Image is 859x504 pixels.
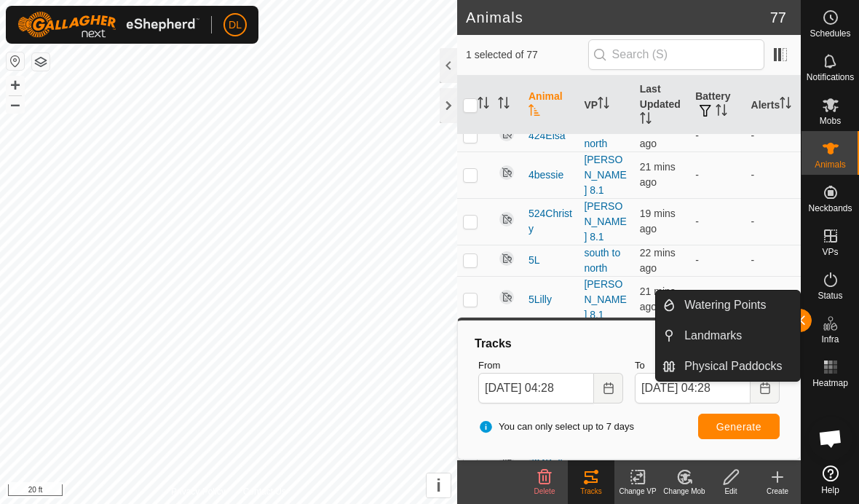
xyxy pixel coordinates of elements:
[614,486,661,497] div: Change VP
[427,473,451,497] button: i
[684,327,742,344] span: Landmarks
[801,460,859,500] a: Help
[584,122,620,149] a: south to north
[498,164,515,181] img: returning off
[656,291,800,320] li: Watering Points
[584,247,620,274] a: south to north
[770,7,786,28] span: 77
[478,358,623,373] label: From
[716,421,761,433] span: Generate
[745,276,801,323] td: -
[466,47,588,63] span: 1 selected of 77
[812,379,848,387] span: Heatmap
[584,154,626,196] a: [PERSON_NAME] 8.1
[808,204,852,213] span: Neckbands
[640,247,676,274] span: 9 Oct 2025 at 4:07 am
[745,198,801,245] td: -
[807,73,854,82] span: Notifications
[684,358,782,375] span: Physical Paddocks
[640,208,676,235] span: 9 Oct 2025 at 4:10 am
[661,486,708,497] div: Change Mob
[689,76,745,135] th: Battery
[745,151,801,198] td: -
[640,161,676,188] span: 9 Oct 2025 at 4:08 am
[588,39,764,70] input: Search (S)
[529,253,540,268] span: 5L
[821,486,839,495] span: Help
[640,122,676,149] span: 9 Oct 2025 at 4:09 am
[635,358,780,373] label: To
[436,476,441,495] span: i
[821,335,839,344] span: Infra
[17,12,199,38] img: Gallagher Logo
[754,486,801,497] div: Create
[498,250,515,267] img: returning off
[656,321,800,350] li: Landmarks
[478,99,489,111] p-sorticon: Activate to sort
[698,414,780,439] button: Generate
[594,373,623,403] button: Choose Date
[529,292,552,307] span: 5Lilly
[578,76,633,135] th: VP
[745,245,801,276] td: -
[745,76,801,135] th: Alerts
[7,76,24,94] button: +
[676,321,800,350] a: Landmarks
[818,291,842,300] span: Status
[640,114,652,126] p-sorticon: Activate to sort
[523,76,578,135] th: Animal
[815,160,846,169] span: Animals
[534,487,555,495] span: Delete
[689,276,745,323] td: -
[716,106,727,118] p-sorticon: Activate to sort
[498,99,510,111] p-sorticon: Activate to sort
[640,286,676,312] span: 9 Oct 2025 at 4:08 am
[751,373,780,403] button: Choose Date
[820,117,841,125] span: Mobs
[684,296,766,314] span: Watering Points
[780,99,791,111] p-sorticon: Activate to sort
[243,485,286,498] a: Contact Us
[584,200,626,243] a: [PERSON_NAME] 8.1
[466,9,770,26] h2: Animals
[689,198,745,245] td: -
[689,151,745,198] td: -
[809,29,850,38] span: Schedules
[529,168,563,183] span: 4bessie
[745,120,801,151] td: -
[676,291,800,320] a: Watering Points
[171,485,226,498] a: Privacy Policy
[634,76,689,135] th: Last Updated
[478,420,634,434] span: You can only select up to 7 days
[7,52,24,70] button: Reset Map
[529,206,572,237] span: 524Christy
[822,248,838,256] span: VPs
[689,245,745,276] td: -
[529,106,540,118] p-sorticon: Activate to sort
[32,53,50,71] button: Map Layers
[568,486,614,497] div: Tracks
[656,352,800,381] li: Physical Paddocks
[498,288,515,306] img: returning off
[809,417,852,460] div: Open chat
[472,335,785,353] div: Tracks
[229,17,242,33] span: DL
[676,352,800,381] a: Physical Paddocks
[708,486,754,497] div: Edit
[7,95,24,113] button: –
[498,210,515,228] img: returning off
[598,99,609,111] p-sorticon: Activate to sort
[689,120,745,151] td: -
[529,128,566,143] span: 424Elsa
[584,278,626,320] a: [PERSON_NAME] 8.1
